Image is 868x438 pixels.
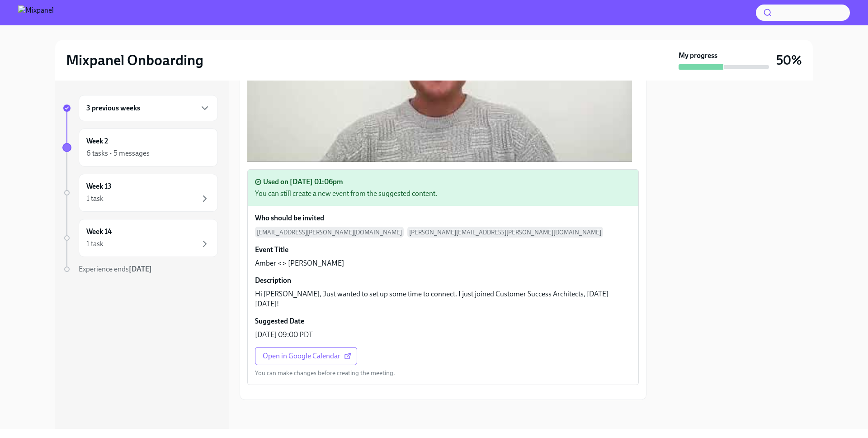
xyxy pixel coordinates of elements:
span: [PERSON_NAME][EMAIL_ADDRESS][PERSON_NAME][DOMAIN_NAME] [407,227,603,238]
div: 1 task [86,239,104,249]
div: 6 tasks • 5 messages [86,148,150,158]
span: [EMAIL_ADDRESS][PERSON_NAME][DOMAIN_NAME] [255,227,404,238]
a: Week 26 tasks • 5 messages [62,129,218,167]
h6: Event Title [255,245,288,255]
div: 3 previous weeks [79,95,218,121]
p: You can make changes before creating the meeting. [255,369,395,377]
h6: Suggested Date [255,316,304,326]
h6: Week 13 [86,181,112,191]
h6: Week 2 [86,136,108,146]
h6: Who should be invited [255,213,324,223]
div: You can still create a new event from the suggested content. [255,189,631,199]
strong: My progress [679,51,717,61]
div: Used on [DATE] 01:06pm [263,177,343,187]
p: Amber <> [PERSON_NAME] [255,258,344,268]
strong: [DATE] [129,265,152,273]
h6: Week 14 [86,227,112,237]
h6: 3 previous weeks [86,103,140,113]
img: Mixpanel [18,5,54,20]
a: Week 131 task [62,174,218,212]
h6: Description [255,276,291,286]
p: [DATE] 09:00 PDT [255,330,313,340]
span: Experience ends [79,265,152,273]
a: Open in Google Calendar [255,347,357,365]
h3: 50% [776,52,802,68]
span: Open in Google Calendar [263,352,349,361]
a: Week 141 task [62,219,218,257]
div: 1 task [86,194,104,204]
h2: Mixpanel Onboarding [66,51,203,69]
p: Hi [PERSON_NAME], Just wanted to set up some time to connect. I just joined Customer Success Arch... [255,289,631,309]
